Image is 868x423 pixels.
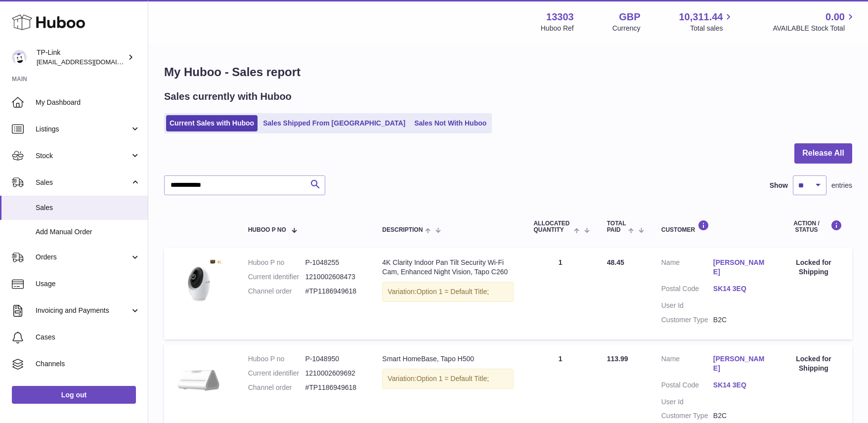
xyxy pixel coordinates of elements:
span: My Dashboard [36,98,140,107]
dt: Current identifier [248,272,305,282]
dd: 1210002608473 [305,272,363,282]
a: 10,311.44 Total sales [679,10,734,33]
span: Option 1 = Default Title; [416,375,489,382]
a: [PERSON_NAME] [713,258,765,277]
span: Total sales [690,24,734,33]
dd: B2C [713,411,765,421]
div: Variation: [382,369,514,389]
span: entries [831,181,852,190]
div: Locked for Shipping [785,354,842,373]
strong: 13303 [546,10,574,24]
span: Channels [36,359,140,369]
div: Huboo Ref [541,24,574,33]
span: Description [382,227,423,233]
span: 113.99 [607,355,628,363]
dt: Huboo P no [248,258,305,267]
dt: Channel order [248,287,305,296]
span: [EMAIL_ADDRESS][DOMAIN_NAME] [37,58,145,66]
span: 10,311.44 [679,10,723,24]
dd: P-1048255 [305,258,363,267]
span: Cases [36,333,140,342]
a: SK14 3EQ [713,381,765,390]
div: Locked for Shipping [785,258,842,277]
dt: Huboo P no [248,354,305,364]
a: SK14 3EQ [713,284,765,294]
dt: Postal Code [661,284,713,296]
a: [PERSON_NAME] [713,354,765,373]
div: TP-Link [37,48,126,67]
dd: 1210002609692 [305,369,363,378]
span: 48.45 [607,258,624,266]
span: Option 1 = Default Title; [416,288,489,296]
div: Smart HomeBase, Tapo H500 [382,354,514,364]
a: Log out [12,386,136,404]
dt: User Id [661,301,713,310]
span: Huboo P no [248,227,286,233]
strong: GBP [619,10,640,24]
dt: Name [661,258,713,279]
td: 1 [523,248,597,339]
span: Usage [36,279,140,289]
dt: Current identifier [248,369,305,378]
span: ALLOCATED Quantity [533,220,571,233]
div: Customer [661,220,765,233]
span: Total paid [607,220,626,233]
span: Listings [36,125,130,134]
img: listpage_large_20241231040602k.png [174,354,223,404]
dt: Postal Code [661,381,713,392]
a: Sales Shipped From [GEOGRAPHIC_DATA] [260,115,409,131]
h1: My Huboo - Sales report [164,64,852,80]
span: Stock [36,151,130,161]
div: Currency [612,24,641,33]
img: gaby.chen@tp-link.com [12,50,27,65]
dt: Name [661,354,713,376]
a: Sales Not With Huboo [411,115,490,131]
dt: Channel order [248,383,305,392]
h2: Sales currently with Huboo [164,90,292,103]
div: Action / Status [785,220,842,233]
dd: #TP1186949618 [305,383,363,392]
div: 4K Clarity Indoor Pan Tilt Security Wi-Fi Cam, Enhanced Night Vision, Tapo C260 [382,258,514,277]
span: Invoicing and Payments [36,306,130,315]
dt: Customer Type [661,315,713,325]
a: Current Sales with Huboo [166,115,258,131]
img: C260-littlewhite.jpg [174,258,223,307]
button: Release All [794,143,852,164]
dd: P-1048950 [305,354,363,364]
span: Orders [36,253,130,262]
dt: Customer Type [661,411,713,421]
label: Show [770,181,788,190]
div: Variation: [382,282,514,302]
span: AVAILABLE Stock Total [773,24,856,33]
span: Add Manual Order [36,227,140,237]
dd: B2C [713,315,765,325]
span: Sales [36,178,130,187]
span: Sales [36,203,140,212]
dt: User Id [661,397,713,407]
dd: #TP1186949618 [305,287,363,296]
a: 0.00 AVAILABLE Stock Total [773,10,856,33]
span: 0.00 [825,10,845,24]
